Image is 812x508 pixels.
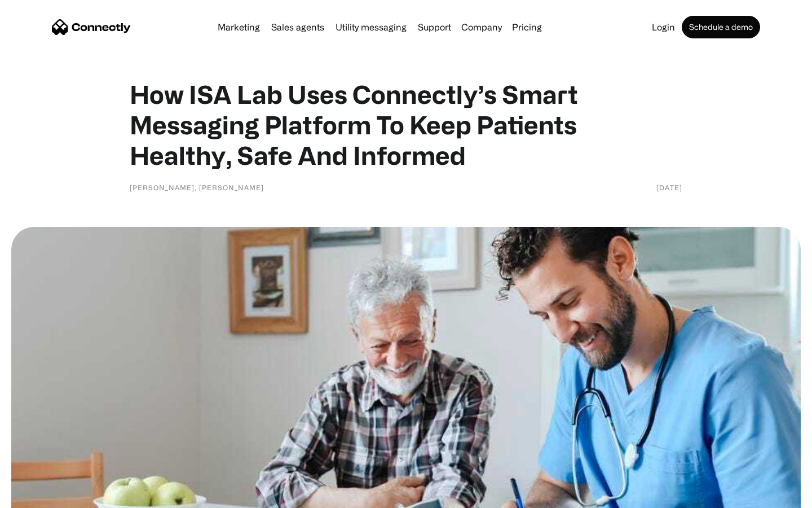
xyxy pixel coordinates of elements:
[11,488,68,504] aside: Language selected: English
[23,488,68,504] ul: Language list
[331,23,411,32] a: Utility messaging
[647,23,679,32] a: Login
[413,23,456,32] a: Support
[267,23,329,32] a: Sales agents
[682,16,760,38] a: Schedule a demo
[130,79,682,170] h1: How ISA Lab Uses Connectly’s Smart Messaging Platform To Keep Patients Healthy, Safe And Informed
[507,23,546,32] a: Pricing
[130,182,264,193] div: [PERSON_NAME], [PERSON_NAME]
[213,23,264,32] a: Marketing
[656,182,682,193] div: [DATE]
[461,19,502,35] div: Company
